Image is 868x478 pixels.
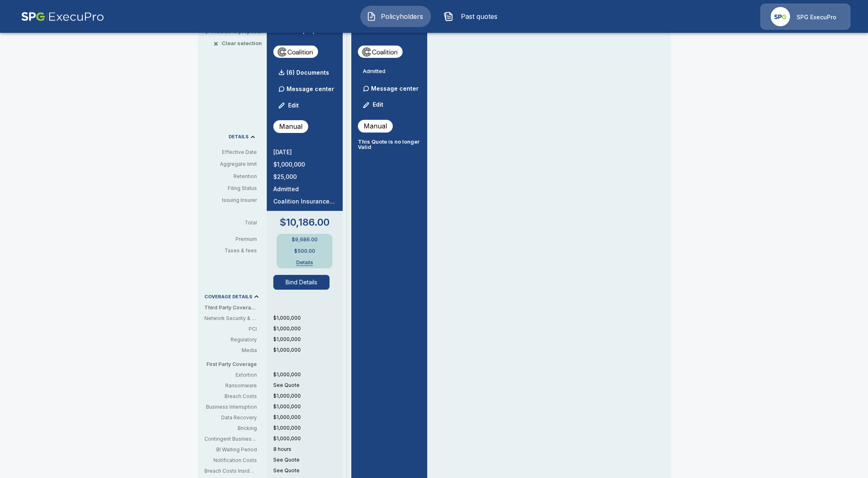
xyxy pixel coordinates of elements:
p: DETAILS [229,135,249,139]
p: Data Recovery [204,414,257,421]
p: Retention [204,173,257,180]
p: Notification Costs [204,457,257,464]
p: This Quote is no longer Valid [358,139,421,150]
p: See Quote [273,456,343,464]
button: Past quotes IconPast quotes [437,6,508,27]
button: Edit [275,97,303,114]
button: ×Clear selection [215,41,262,46]
span: Bind Details [273,275,336,290]
a: Agency IconSPG ExecuPro [760,4,850,30]
p: Network Security & Privacy Liability [204,315,257,322]
p: $1,000,000 [273,392,343,400]
p: (6) Documents [286,70,329,75]
img: Past quotes Icon [444,11,453,21]
p: $1,000,000 [273,403,343,410]
p: Message center [286,85,334,93]
p: Taxes & fees [204,248,263,253]
p: Business Interruption [204,403,257,411]
p: 8 hours [273,446,343,453]
span: + [204,29,209,34]
p: $9,686.00 [292,237,318,242]
p: $500.00 [294,249,315,254]
p: $1,000,000 [273,325,343,332]
p: Filing Status [204,185,257,192]
p: Bricking [204,425,257,432]
button: +Add all to proposal [206,29,262,34]
p: Regulatory [204,336,257,343]
p: Extortion [204,371,257,379]
span: × [213,41,218,46]
p: $25,000 [273,174,336,180]
p: $1,000,000 [273,162,336,167]
img: coalitioncyberadmitted [277,46,315,58]
p: Breach Costs Inside/Outside [204,467,257,475]
button: Bind Details [273,275,330,290]
p: Total [204,220,263,225]
span: Policyholders [380,11,425,21]
p: $10,186.00 [279,217,330,227]
p: Admitted [273,186,336,192]
p: $1,000,000 [273,346,343,354]
p: See Quote [273,382,343,389]
p: First Party Coverage [204,361,263,368]
img: Agency Icon [771,7,790,26]
p: Ransomware [204,382,257,389]
p: Breach Costs [204,393,257,400]
p: COVERAGE DETAILS [204,295,252,299]
p: Message center [371,84,419,93]
p: Manual [364,121,387,131]
p: Media [204,347,257,354]
p: Coalition Insurance Solutions [273,199,336,204]
p: $1,000,000 [273,314,343,322]
span: Past quotes [457,11,502,21]
p: See Quote [273,467,343,474]
img: AA Logo [21,4,104,30]
p: [DATE] [273,149,336,155]
p: $1,000,000 [273,336,343,343]
p: Admitted [363,69,421,74]
p: Issuing Insurer [204,197,257,204]
p: Manual [279,121,302,131]
p: $1,000,000 [273,414,343,421]
p: Aggregate limit [204,160,257,168]
p: $1,000,000 [273,371,343,378]
p: PCI [204,325,257,333]
p: Third Party Coverage [204,304,263,311]
button: Details [288,260,321,265]
p: Premium [204,237,263,242]
button: Edit [360,97,387,113]
img: coalitioncyberadmitted [361,46,399,58]
p: $1,000,000 [273,424,343,432]
span: + [275,28,279,34]
p: Contingent Business Interruption [204,435,257,443]
p: Effective Date [204,149,257,156]
p: $1,000,000 [273,435,343,442]
button: Policyholders IconPolicyholders [360,6,431,27]
p: SPG ExecuPro [797,13,836,21]
img: Policyholders Icon [366,11,376,21]
p: BI Waiting Period [204,446,257,453]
